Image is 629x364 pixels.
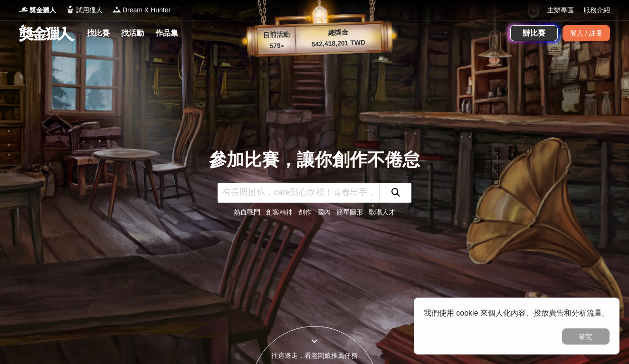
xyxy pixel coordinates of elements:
a: 創客精神 [266,208,293,216]
a: Logo獎金獵人 [19,5,56,15]
a: 找活動 [117,27,148,40]
a: Logo試用獵人 [66,5,103,15]
a: 創作 [298,208,312,216]
a: 國內 [317,208,331,216]
img: Logo [112,5,122,14]
a: LogoDream & Hunter [112,5,171,15]
p: 579 ▴ [257,40,296,52]
p: 總獎金 [295,26,381,39]
a: 作品集 [152,27,182,40]
div: 登入 / 註冊 [562,25,610,41]
a: 歌唱人才 [369,208,395,216]
a: 主辦專區 [547,5,574,15]
span: 我們使用 cookie 來個人化內容、投放廣告和分析流量。 [424,309,610,317]
div: 往這邊走，看老闆娘推薦任務 [251,351,378,361]
input: 有長照挺你，care到心坎裡！青春出手，拍出照顧 影音徵件活動 [218,183,379,203]
span: Dream & Hunter [123,5,171,15]
button: 確定 [562,328,610,345]
img: Logo [19,5,29,14]
a: 簡單圖形 [336,208,363,216]
a: 熱血戰鬥 [234,208,260,216]
a: 辦比賽 [510,25,558,41]
div: 參加比賽，讓你創作不倦怠 [209,147,420,173]
span: 獎金獵人 [29,5,56,15]
a: 找比賽 [83,27,114,40]
span: 試用獵人 [76,5,103,15]
p: 目前活動 [257,29,295,41]
p: 542,418,201 TWD [295,37,381,50]
img: Logo [66,5,75,14]
a: 服務介紹 [583,5,610,15]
